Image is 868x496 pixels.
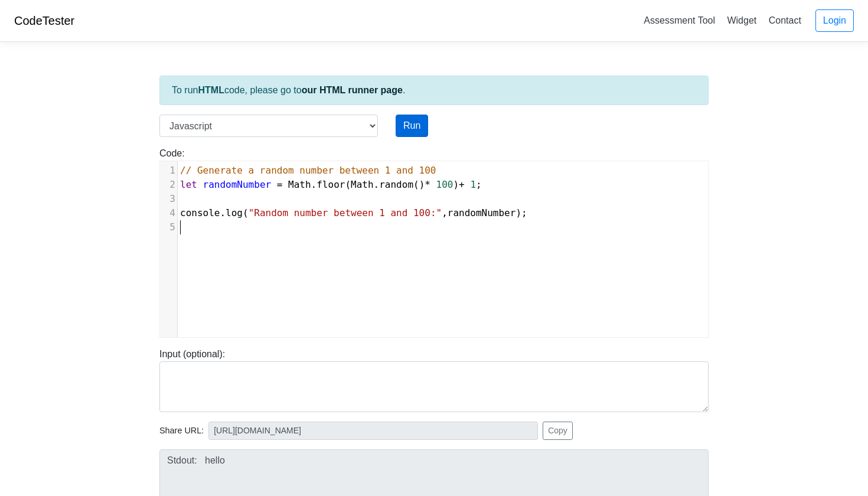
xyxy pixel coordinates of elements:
[180,179,197,190] span: let
[351,179,374,190] span: Math
[470,179,476,190] span: 1
[180,179,482,190] span: . ( . () ) ;
[159,425,204,438] span: Share URL:
[180,207,220,218] span: console
[203,179,272,190] span: randomNumber
[151,347,717,412] div: Input (optional):
[396,115,428,137] button: Run
[288,179,311,190] span: Math
[160,206,177,220] div: 4
[14,14,74,27] a: CodeTester
[459,179,465,190] span: +
[159,76,709,105] div: To run code, please go to .
[160,164,177,178] div: 1
[722,11,761,30] a: Widget
[208,422,538,440] input: No share available yet
[180,207,527,218] span: . ( , );
[543,422,573,440] button: Copy
[436,179,453,190] span: 100
[180,165,436,176] span: // Generate a random number between 1 and 100
[151,146,717,338] div: Code:
[226,207,243,218] span: log
[639,11,720,30] a: Assessment Tool
[379,179,413,190] span: random
[160,178,177,192] div: 2
[160,192,177,206] div: 3
[815,9,854,32] a: Login
[764,11,806,30] a: Contact
[198,85,224,95] strong: HTML
[277,179,283,190] span: =
[249,207,442,218] span: "Random number between 1 and 100:"
[302,85,403,95] a: our HTML runner page
[448,207,516,218] span: randomNumber
[160,220,177,234] div: 5
[316,179,345,190] span: floor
